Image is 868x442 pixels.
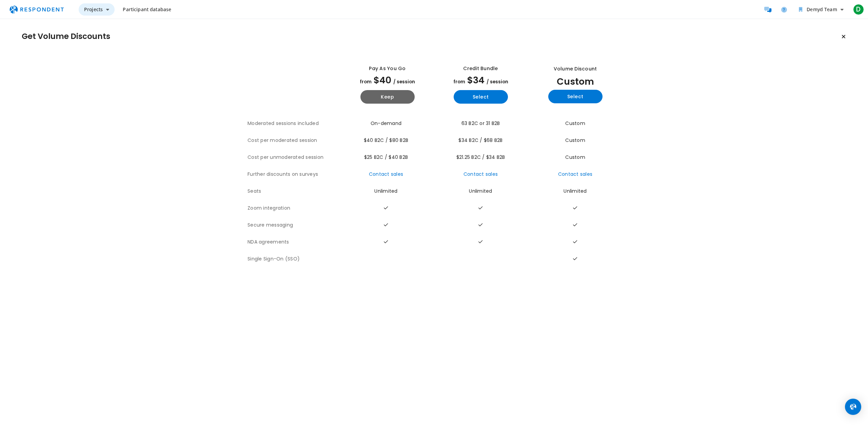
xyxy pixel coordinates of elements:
span: / session [393,79,415,85]
span: Custom [565,137,585,144]
div: Pay as you go [369,65,406,72]
button: Select yearly basic plan [454,90,508,104]
th: Cost per moderated session [248,132,341,149]
th: Zoom integration [248,200,341,217]
span: Demyd Team [807,6,837,13]
span: $25 B2C / $40 B2B [364,154,408,161]
span: Custom [557,75,594,88]
span: Custom [565,120,585,127]
span: $34 [467,74,485,86]
span: from [360,79,372,85]
a: Message participants [761,3,774,16]
span: Projects [84,6,103,13]
button: D [852,3,865,16]
button: Select yearly custom_static plan [548,90,603,103]
a: Contact sales [369,171,403,177]
span: from [453,79,465,85]
span: Custom [565,154,585,161]
span: Unlimited [564,188,587,194]
span: $40 B2C / $80 B2B [364,137,408,144]
span: $34 B2C / $68 B2B [458,137,502,144]
span: Unlimited [469,188,492,194]
th: Cost per unmoderated session [248,149,341,166]
th: NDA agreements [248,234,341,251]
th: Single Sign-On (SSO) [248,251,341,268]
th: Further discounts on surveys [248,166,341,183]
th: Secure messaging [248,217,341,234]
img: respondent-logo.png [5,3,68,16]
span: $40 [374,74,391,86]
div: Open Intercom Messenger [845,399,861,415]
th: Seats [248,183,341,200]
button: Keep current yearly payg plan [360,90,415,104]
span: $21.25 B2C / $34 B2B [456,154,505,161]
div: Volume Discount [554,65,597,72]
button: Projects [79,3,115,16]
a: Contact sales [463,171,498,177]
div: Credit Bundle [463,65,498,72]
span: / session [487,79,508,85]
button: Demyd Team [793,3,849,16]
th: Moderated sessions included [248,115,341,132]
span: 63 B2C or 31 B2B [461,120,500,127]
a: Help and support [777,3,791,16]
a: Participant database [117,3,177,16]
button: Keep current plan [837,30,850,43]
span: Participant database [123,6,171,13]
a: Contact sales [558,171,592,177]
span: On-demand [371,120,401,127]
h1: Get Volume Discounts [22,32,110,41]
span: Unlimited [374,188,397,194]
span: D [853,4,864,15]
